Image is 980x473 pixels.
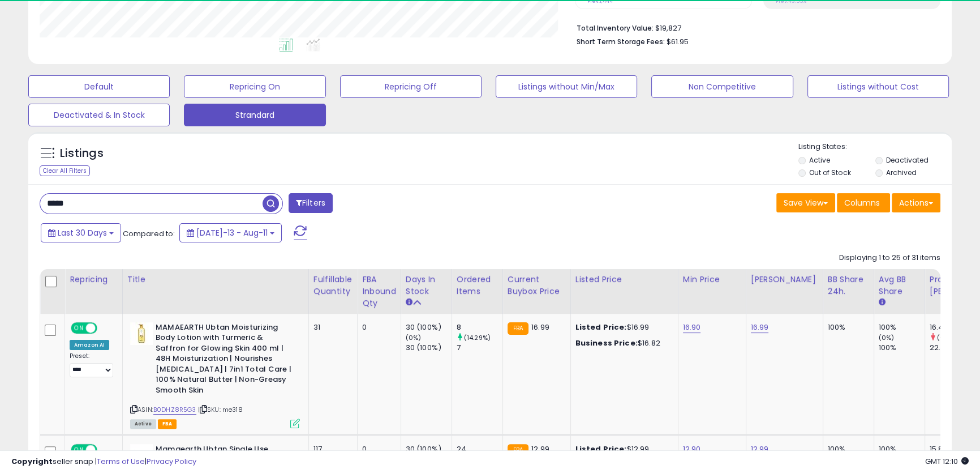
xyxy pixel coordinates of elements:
[809,168,850,177] label: Out of Stock
[97,456,145,467] a: Terms of Use
[457,274,498,297] div: Ordered Items
[577,23,654,33] b: Total Inventory Value:
[892,193,940,212] button: Actions
[362,322,392,333] div: 0
[158,419,177,429] span: FBA
[41,223,121,242] button: Last 30 Days
[839,253,940,263] div: Displaying 1 to 25 of 31 items
[123,228,175,239] span: Compared to:
[879,343,925,353] div: 100%
[508,274,566,297] div: Current Buybox Price
[925,456,969,467] span: 2025-09-11 12:10 GMT
[70,340,109,350] div: Amazon AI
[28,75,170,98] button: Default
[130,322,153,345] img: 31gIi2z4aBL._SL40_.jpg
[575,322,669,333] div: $16.99
[60,146,104,161] h5: Listings
[130,419,156,429] span: All listings currently available for purchase on Amazon
[130,322,300,428] div: ASIN:
[313,274,353,297] div: Fulfillable Quantity
[575,338,638,348] b: Business Price:
[147,456,196,467] a: Privacy Policy
[879,322,925,333] div: 100%
[683,322,701,333] a: 16.90
[531,322,549,333] span: 16.99
[406,333,422,342] small: (0%)
[184,104,325,126] button: Strandard
[406,343,452,353] div: 30 (100%)
[879,274,920,297] div: Avg BB Share
[156,322,293,399] b: MAMAEARTH Ubtan Moisturizing Body Lotion with Turmeric & Saffron for Glowing Skin 400 ml | 48H Mo...
[40,165,90,176] div: Clear All Filters
[575,274,673,285] div: Listed Price
[70,352,114,378] div: Preset:
[340,75,482,98] button: Repricing Off
[198,405,243,414] span: | SKU: me318
[72,323,86,333] span: ON
[886,168,917,177] label: Archived
[496,75,637,98] button: Listings without Min/Max
[179,223,282,242] button: [DATE]-13 - Aug-11
[828,274,869,297] div: BB Share 24h.
[313,322,349,333] div: 31
[683,274,741,285] div: Min Price
[828,322,865,333] div: 100%
[153,405,196,415] a: B0DHZ8R5G3
[886,155,929,165] label: Deactivated
[844,197,880,208] span: Columns
[28,104,170,126] button: Deactivated & In Stock
[289,193,333,213] button: Filters
[70,274,118,285] div: Repricing
[11,456,53,467] strong: Copyright
[807,75,949,98] button: Listings without Cost
[651,75,793,98] button: Non Competitive
[751,274,818,285] div: [PERSON_NAME]
[362,274,396,309] div: FBA inbound Qty
[96,323,114,333] span: OFF
[457,343,502,353] div: 7
[196,227,268,238] span: [DATE]-13 - Aug-11
[879,333,895,342] small: (0%)
[575,322,627,333] b: Listed Price:
[667,36,689,47] span: $61.95
[879,297,886,308] small: Avg BB Share.
[508,322,528,335] small: FBA
[575,338,669,348] div: $16.82
[837,193,890,212] button: Columns
[184,75,325,98] button: Repricing On
[58,227,107,238] span: Last 30 Days
[751,322,769,333] a: 16.99
[577,20,932,34] li: $19,827
[577,37,665,46] b: Short Term Storage Fees:
[798,142,952,152] p: Listing States:
[406,322,452,333] div: 30 (100%)
[776,193,835,212] button: Save View
[464,333,491,342] small: (14.29%)
[406,297,412,308] small: Days In Stock.
[127,274,304,285] div: Title
[937,333,969,342] small: (-26.43%)
[809,155,830,165] label: Active
[406,274,447,297] div: Days In Stock
[11,457,196,467] div: seller snap | |
[457,322,502,333] div: 8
